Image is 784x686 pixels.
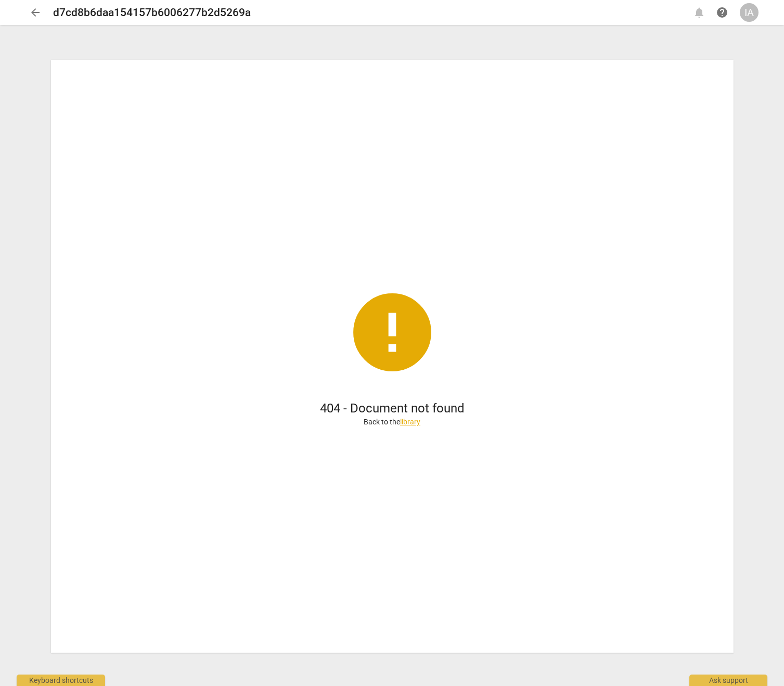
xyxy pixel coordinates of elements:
p: Back to the [364,417,420,428]
span: help [716,6,728,19]
a: library [400,418,420,426]
span: arrow_back [29,6,42,19]
div: Ask support [689,675,767,686]
a: Help [713,3,731,22]
button: IA [740,3,759,22]
h2: d7cd8b6daa154157b6006277b2d5269a [53,6,251,19]
div: Keyboard shortcuts [17,675,105,686]
span: error [345,286,439,379]
h1: 404 - Document not found [320,400,465,417]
